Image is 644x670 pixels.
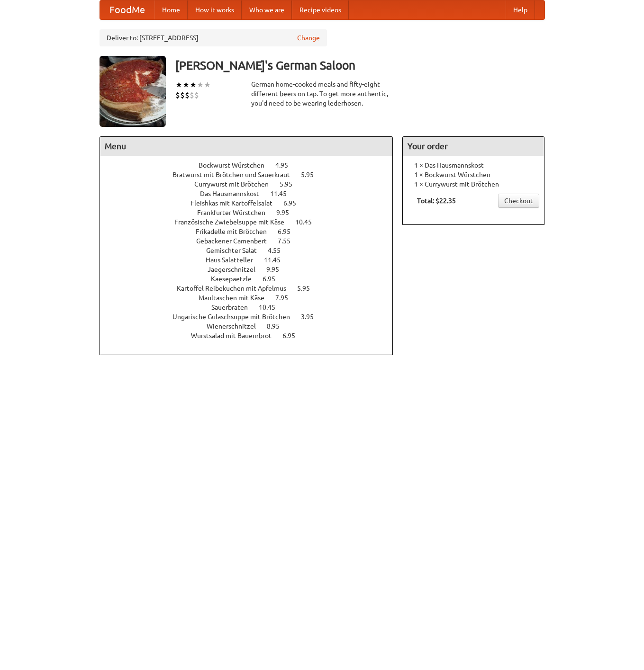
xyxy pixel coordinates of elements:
span: 5.95 [280,180,302,188]
a: Jaegerschnitzel 9.95 [208,266,297,273]
span: 10.45 [259,304,285,311]
a: Frikadelle mit Brötchen 6.95 [196,228,308,235]
li: ★ [190,80,197,90]
span: 10.45 [295,218,321,226]
a: Gemischter Salat 4.55 [206,247,298,254]
span: Jaegerschnitzel [208,266,265,273]
span: 4.55 [268,247,290,254]
li: ★ [197,80,204,90]
a: Haus Salatteller 11.45 [206,256,298,264]
span: 5.95 [297,285,319,292]
img: angular.jpg [100,56,166,127]
span: Frikadelle mit Brötchen [196,228,276,235]
span: Kartoffel Reibekuchen mit Apfelmus [177,285,296,292]
span: 9.95 [276,209,299,216]
span: 7.95 [275,294,298,302]
li: 1 × Das Hausmannskost [408,161,539,170]
a: How it works [188,0,242,19]
li: $ [175,90,180,100]
div: Deliver to: [STREET_ADDRESS] [100,29,327,46]
a: Kaesepaetzle 6.95 [211,275,293,283]
h4: Menu [100,137,393,156]
a: Fleishkas mit Kartoffelsalat 6.95 [190,199,314,207]
li: $ [185,90,190,100]
li: 1 × Currywurst mit Brötchen [408,179,539,189]
a: Maultaschen mit Käse 7.95 [199,294,306,302]
h3: [PERSON_NAME]'s German Saloon [175,56,545,75]
a: Change [297,33,320,43]
a: Das Hausmannskost 11.45 [200,190,304,197]
a: Help [506,0,535,19]
span: 6.95 [278,228,300,235]
span: 9.95 [266,266,289,273]
a: Bratwurst mit Brötchen und Sauerkraut 5.95 [172,171,331,179]
span: Französische Zwiebelsuppe mit Käse [174,218,294,226]
span: 7.55 [278,237,300,245]
span: Das Hausmannskost [200,190,269,197]
a: Kartoffel Reibekuchen mit Apfelmus 5.95 [177,285,327,292]
span: 8.95 [267,322,289,330]
b: Total: $22.35 [417,197,456,205]
span: 5.95 [301,171,323,179]
span: 6.95 [283,199,306,207]
a: Who we are [242,0,292,19]
span: Bockwurst Würstchen [199,161,274,169]
h4: Your order [403,137,544,156]
span: 6.95 [263,275,285,283]
li: ★ [182,80,190,90]
a: Französische Zwiebelsuppe mit Käse 10.45 [174,218,329,226]
span: Kaesepaetzle [211,275,261,283]
a: Sauerbraten 10.45 [211,304,293,311]
li: ★ [204,80,211,90]
a: Bockwurst Würstchen 4.95 [199,161,306,169]
span: Wienerschnitzel [207,322,265,330]
span: Ungarische Gulaschsuppe mit Brötchen [172,313,299,321]
span: 3.95 [301,313,323,321]
span: Wurstsalad mit Bauernbrot [191,332,281,339]
div: German home-cooked meals and fifty-eight different beers on tap. To get more authentic, you'd nee... [251,80,393,108]
a: Home [154,0,188,19]
span: 4.95 [275,161,298,169]
span: 11.45 [270,190,296,197]
a: Frankfurter Würstchen 9.95 [197,209,307,216]
span: Gebackener Camenbert [196,237,276,245]
li: $ [194,90,199,100]
a: FoodMe [100,0,154,19]
span: 6.95 [282,332,305,339]
a: Wienerschnitzel 8.95 [207,322,297,330]
a: Checkout [498,194,539,208]
span: Gemischter Salat [206,247,266,254]
span: Maultaschen mit Käse [199,294,274,302]
li: $ [190,90,194,100]
a: Wurstsalad mit Bauernbrot 6.95 [191,332,313,339]
span: Sauerbraten [211,304,257,311]
span: Fleishkas mit Kartoffelsalat [190,199,282,207]
li: $ [180,90,185,100]
span: Currywurst mit Brötchen [194,180,278,188]
span: Frankfurter Würstchen [197,209,275,216]
a: Recipe videos [292,0,349,19]
span: Bratwurst mit Brötchen und Sauerkraut [172,171,299,179]
li: ★ [175,80,182,90]
a: Currywurst mit Brötchen 5.95 [194,180,310,188]
span: 11.45 [264,256,290,264]
a: Ungarische Gulaschsuppe mit Brötchen 3.95 [172,313,331,321]
li: 1 × Bockwurst Würstchen [408,170,539,179]
span: Haus Salatteller [206,256,263,264]
a: Gebackener Camenbert 7.55 [196,237,308,245]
